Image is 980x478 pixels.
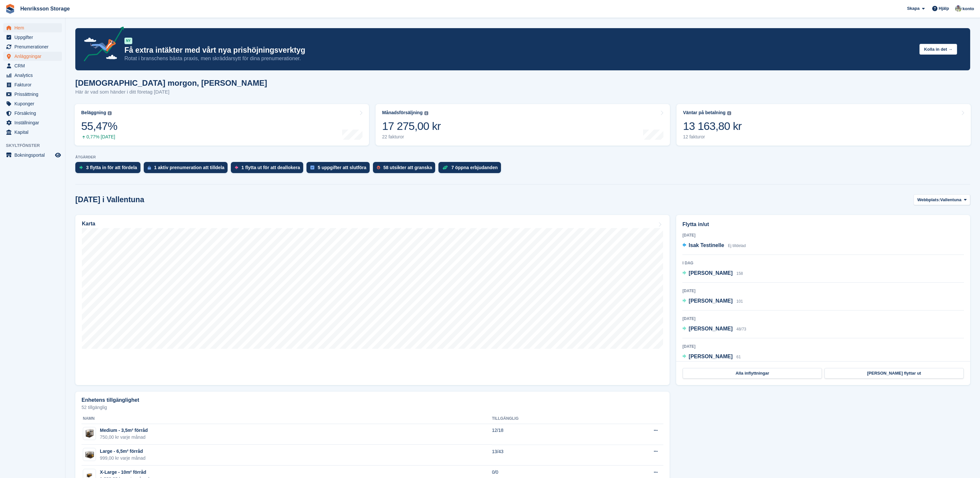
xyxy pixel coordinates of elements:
img: Prc.24.5_1%201.png [84,427,95,440]
span: [PERSON_NAME] [689,326,732,331]
span: Hem [14,23,54,32]
div: [DATE] [682,344,964,349]
span: [PERSON_NAME] [689,354,732,359]
th: Tillgänglig [492,414,605,424]
a: meny [3,150,62,160]
div: 1 flytta ut för att deallokera [241,165,300,170]
span: 61 [736,355,741,359]
div: Medium - 3,5m² förråd [100,427,148,434]
div: [DATE] [682,288,964,294]
a: [PERSON_NAME] 48/73 [682,325,746,333]
a: 1 aktiv prenumeration att tilldela [144,162,231,176]
span: Webbplats: [917,197,940,203]
a: menu [3,61,62,70]
a: [PERSON_NAME] 101 [682,297,743,306]
span: Prenumerationer [14,42,54,51]
p: Här är vad som händer i ditt företag [DATE] [75,88,267,96]
img: task-75834270c22a3079a89374b754ae025e5fb1db73e45f91037f5363f120a921f8.svg [310,166,314,169]
p: Få extra intäkter med vårt nya prishöjningsverktyg [124,45,914,55]
span: Skapa [907,5,919,12]
a: menu [3,128,62,137]
a: Karta [75,215,670,385]
div: 12 fakturor [683,134,742,140]
div: 999,00 kr varje månad [100,455,145,462]
div: NY [124,38,132,44]
div: 0,77% [DATE] [81,134,117,140]
span: Hjälp [939,5,949,12]
div: [DATE] [682,232,964,238]
span: 158 [736,271,743,276]
a: menu [3,118,62,127]
a: 58 utsikter att granska [373,162,439,176]
div: 750,00 kr varje månad [100,434,148,441]
img: active_subscription_to_allocate_icon-d502201f5373d7db506a760aba3b589e785aa758c864c3986d89f69b8ff3... [148,166,151,170]
img: icon-info-grey-7440780725fd019a000dd9b08b2336e03edf1995a4989e88bcd33f0948082b44.svg [727,111,731,115]
div: 55,47% [81,119,117,133]
span: [PERSON_NAME] [689,270,732,276]
a: 5 uppgifter att slutföra [306,162,373,176]
a: 1 flytta ut för att deallokera [231,162,306,176]
span: Ej tilldelad [728,243,746,248]
div: 5 uppgifter att slutföra [318,165,366,170]
div: I dag [682,260,964,266]
span: Isak Testinelle [689,242,724,248]
a: Väntar på betalning 13 163,80 kr 12 fakturor [676,104,971,146]
div: Large - 6,5m² förråd [100,448,145,455]
div: 1 aktiv prenumeration att tilldela [154,165,225,170]
img: move_outs_to_deallocate_icon-f764333ba52eb49d3ac5e1228854f67142a1ed5810a6f6cc68b1a99e826820c5.svg [235,166,238,169]
td: 12/18 [492,424,605,445]
a: menu [3,71,62,80]
div: 58 utsikter att granska [383,165,432,170]
button: Kolla in det → [919,44,957,55]
a: menu [3,42,62,51]
a: Isak Testinelle Ej tilldelad [682,241,746,250]
div: [DATE] [682,316,964,322]
a: Förhandsgranska butik [54,151,62,159]
h2: [DATE] i Vallentuna [75,195,144,204]
img: deal-1b604bf984904fb50ccaf53a9ad4b4a5d6e5aea283cecdc64d6e3604feb123c2.svg [442,165,448,170]
span: Fakturor [14,80,54,89]
div: 17 275,00 kr [382,119,441,133]
img: prospect-51fa495bee0391a8d652442698ab0144808aea92771e9ea1ae160a38d050c398.svg [377,166,380,169]
img: Prc.24.6_1%201.png [83,449,96,460]
span: Inställningar [14,118,54,127]
a: [PERSON_NAME] 158 [682,269,743,278]
div: X-Large - 10m² förråd [100,469,149,476]
h2: Flytta in/ut [682,221,964,228]
p: Rotat i branschens bästa praxis, men skräddarsytt för dina prenumerationer. [124,55,914,62]
a: menu [3,33,62,42]
a: 7 öppna erbjudanden [438,162,504,176]
img: icon-info-grey-7440780725fd019a000dd9b08b2336e03edf1995a4989e88bcd33f0948082b44.svg [424,111,428,115]
span: Prissättning [14,90,54,99]
div: 3 flytta in för att fördela [86,165,137,170]
span: Uppgifter [14,33,54,42]
a: [PERSON_NAME] 61 [682,353,741,361]
p: 52 tillgänglig [82,405,663,410]
div: Väntar på betalning [683,110,726,115]
span: Bokningsportal [14,150,54,160]
a: menu [3,80,62,89]
p: ÅTGÄRDER [75,155,970,159]
a: menu [3,109,62,118]
a: menu [3,52,62,61]
button: Webbplats: Vallentuna [914,194,970,205]
span: 48/73 [736,327,746,331]
img: move_ins_to_allocate_icon-fdf77a2bb77ea45bf5b3d319d69a93e2d87916cf1d5bf7949dd705db3b84f3ca.svg [79,166,83,169]
div: Månadsförsäljning [382,110,423,115]
a: Henriksson Storage [18,3,72,14]
span: Kuponger [14,99,54,108]
a: menu [3,90,62,99]
a: menu [3,23,62,32]
a: Alla inflyttningar [683,368,822,379]
img: stora-icon-8386f47178a22dfd0bd8f6a31ec36ba5ce8667c1dd55bd0f319d3a0aa187defe.svg [5,4,15,14]
h2: Karta [82,221,95,227]
span: Försäkring [14,109,54,118]
th: namn [82,414,492,424]
div: 13 163,80 kr [683,119,742,133]
img: price-adjustments-announcement-icon-8257ccfd72463d97f412b2fc003d46551f7dbcb40ab6d574587a9cd5c0d94... [78,27,124,64]
img: icon-info-grey-7440780725fd019a000dd9b08b2336e03edf1995a4989e88bcd33f0948082b44.svg [108,111,112,115]
img: Daniel Axberg [955,5,962,12]
span: Analytics [14,71,54,80]
a: Beläggning 55,47% 0,77% [DATE] [75,104,369,146]
span: 101 [736,299,743,304]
